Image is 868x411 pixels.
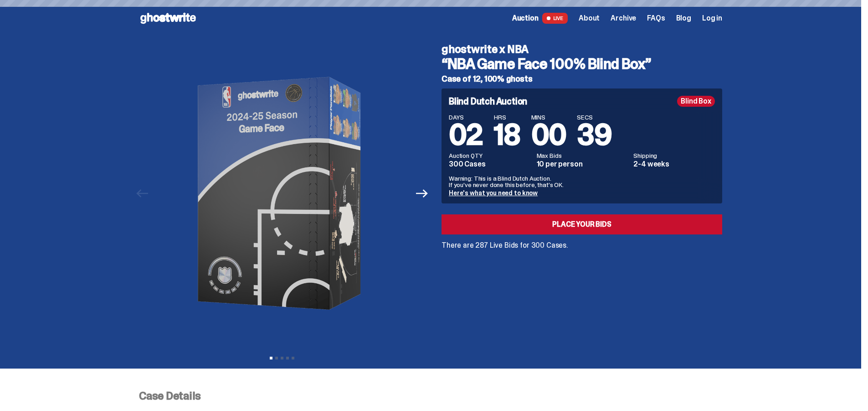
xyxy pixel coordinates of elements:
[449,175,715,188] p: Warning: This is a Blind Dutch Auction. If you’ve never done this before, that’s OK.
[442,242,722,249] p: There are 287 Live Bids for 300 Cases.
[579,15,600,22] a: About
[537,152,628,159] dt: Max Bids
[702,15,722,22] a: Log in
[537,161,628,168] dd: 10 per person
[633,161,715,168] dd: 2-4 weeks
[677,96,715,107] div: Blind Box
[157,36,407,350] img: NBA-Hero-1.png
[270,357,272,359] button: View slide 1
[442,57,722,71] h3: “NBA Game Face 100% Blind Box”
[577,116,611,154] span: 39
[139,390,722,401] p: Case Details
[442,75,722,83] h5: Case of 12, 100% ghosts
[531,114,566,120] span: MINS
[611,15,636,22] a: Archive
[531,116,566,154] span: 00
[449,189,538,197] a: Here's what you need to know
[449,161,531,168] dd: 300 Cases
[449,114,483,120] span: DAYS
[542,13,568,24] span: LIVE
[633,152,715,159] dt: Shipping
[494,116,520,154] span: 18
[647,15,665,22] a: FAQs
[449,97,527,106] h4: Blind Dutch Auction
[449,116,483,154] span: 02
[412,183,432,203] button: Next
[577,114,611,120] span: SECS
[275,357,278,359] button: View slide 2
[281,357,283,359] button: View slide 3
[512,13,568,24] a: Auction LIVE
[442,214,722,234] a: Place your Bids
[512,15,539,22] span: Auction
[286,357,289,359] button: View slide 4
[442,44,722,55] h4: ghostwrite x NBA
[292,357,294,359] button: View slide 5
[449,152,531,159] dt: Auction QTY
[494,114,520,120] span: HRS
[676,15,691,22] a: Blog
